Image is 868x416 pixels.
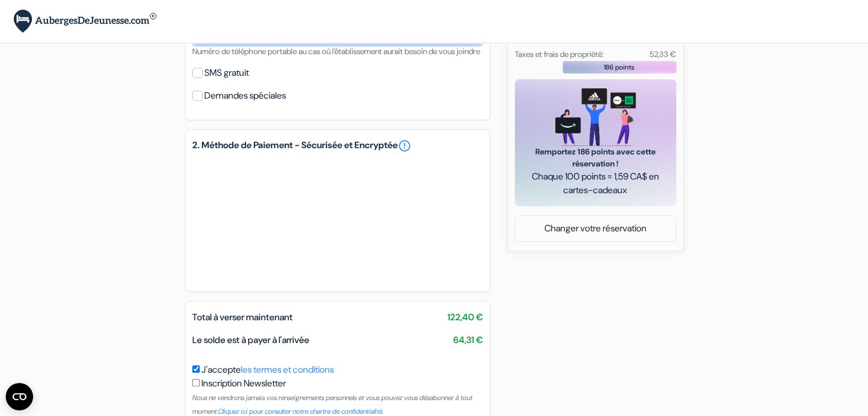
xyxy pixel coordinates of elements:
small: 52,33 € [649,49,676,59]
small: Taxes et frais de propriété: [515,49,604,59]
span: 64,31 € [453,333,483,347]
img: AubergesDeJeunesse.com [14,10,156,33]
small: Numéro de téléphone portable au cas où l'établissement aurait besoin de vous joindre [192,46,480,56]
span: Le solde est à payer à l'arrivée [192,334,309,346]
h5: 2. Méthode de Paiement - Sécurisée et Encryptée [192,139,483,153]
img: gift_card_hero_new.png [555,88,636,146]
span: 186 points [604,62,635,72]
span: Remportez 186 points avec cette réservation ! [528,146,663,170]
label: J'accepte [201,363,334,377]
span: Total à verser maintenant [192,311,293,323]
small: Nous ne vendrons jamais vos renseignements personnels et vous pouvez vous désabonner à tout moment. [192,393,473,416]
small: Non inclus [515,35,550,46]
span: Chaque 100 points = 1,59 CA$ en cartes-cadeaux [528,170,663,197]
label: Inscription Newsletter [201,377,286,390]
iframe: Cadre de saisie sécurisé pour le paiement [190,155,485,284]
a: Changer votre réservation [515,218,676,239]
a: error_outline [398,139,411,153]
label: Demandes spéciales [204,88,286,104]
a: les termes et conditions [241,364,334,376]
span: 122,40 € [447,311,483,324]
button: Ouvrir le widget CMP [6,383,33,410]
label: SMS gratuit [204,65,249,81]
a: Cliquez ici pour consulter notre chartre de confidentialité. [218,407,383,416]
